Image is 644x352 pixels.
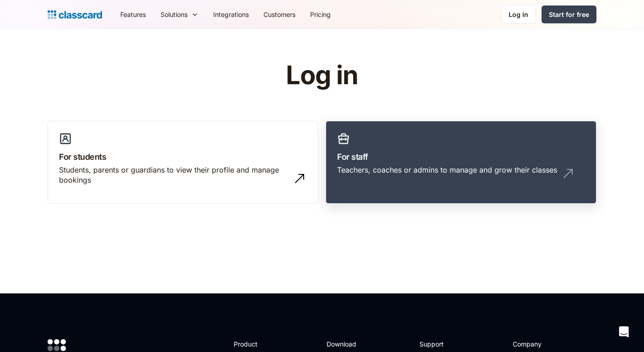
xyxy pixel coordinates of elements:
a: Integrations [206,4,256,25]
h3: For staff [337,151,585,163]
a: Pricing [303,4,338,25]
h2: Company [513,339,574,349]
div: Teachers, coaches or admins to manage and grow their classes [337,165,557,175]
h1: Log in [177,61,467,90]
a: Start for free [542,5,596,23]
h2: Support [419,339,456,349]
a: Features [113,4,153,25]
div: Students, parents or guardians to view their profile and manage bookings [59,165,289,185]
div: Start for free [549,10,589,19]
h2: Download [327,339,364,349]
div: Log in [509,10,528,19]
div: Open Intercom Messenger [613,321,635,343]
h3: For students [59,151,307,163]
a: Logo [48,8,102,21]
a: Customers [256,4,303,25]
a: For staffTeachers, coaches or admins to manage and grow their classes [326,121,596,204]
div: Solutions [153,4,206,25]
div: Solutions [161,10,188,19]
a: Log in [501,5,536,24]
h2: Product [234,339,283,349]
a: For studentsStudents, parents or guardians to view their profile and manage bookings [48,121,318,204]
